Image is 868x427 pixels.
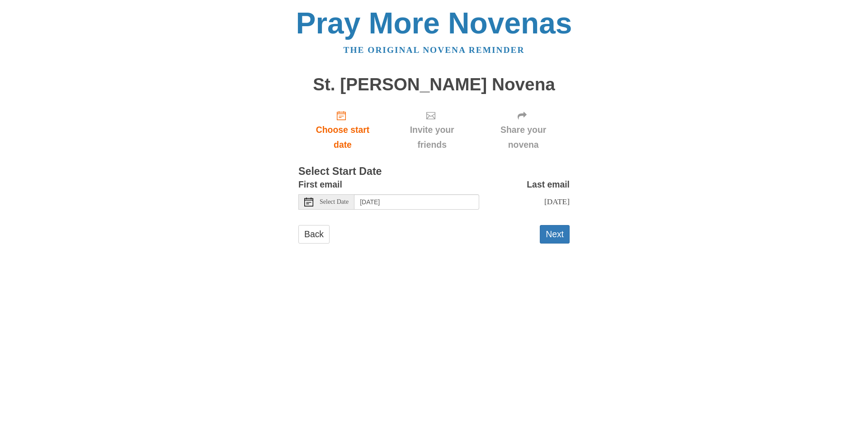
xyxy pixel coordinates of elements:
[298,75,570,94] h1: St. [PERSON_NAME] Novena
[344,45,525,55] a: The original novena reminder
[298,166,570,178] h3: Select Start Date
[387,103,477,157] div: Click "Next" to confirm your start date first.
[298,225,330,244] a: Back
[486,122,561,152] span: Share your novena
[527,177,570,192] label: Last email
[298,103,387,157] a: Choose start date
[307,122,378,152] span: Choose start date
[540,225,570,244] button: Next
[298,177,342,192] label: First email
[544,197,570,206] span: [DATE]
[396,122,468,152] span: Invite your friends
[320,199,349,205] span: Select Date
[477,103,570,157] div: Click "Next" to confirm your start date first.
[296,6,572,40] a: Pray More Novenas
